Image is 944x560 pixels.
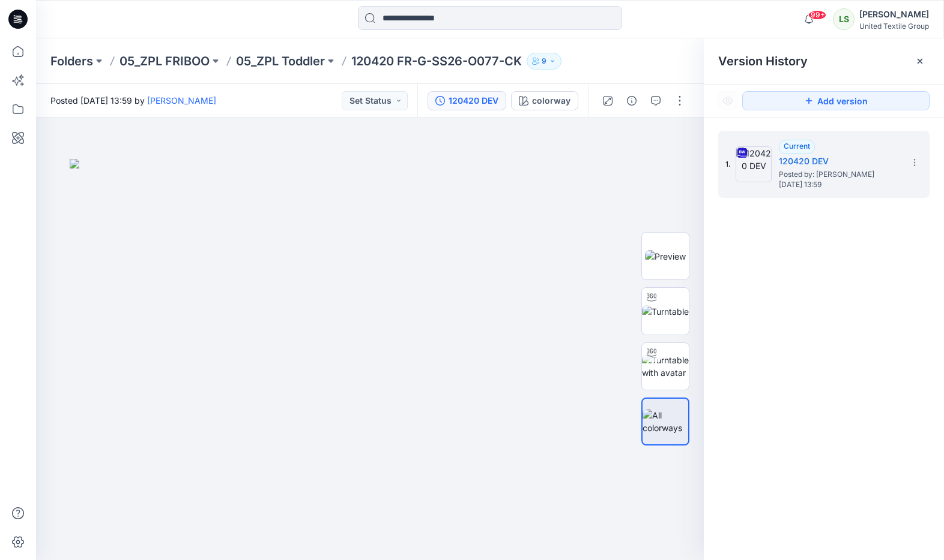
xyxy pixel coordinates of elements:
h5: 120420 DEV [779,154,899,168]
button: Close [915,56,925,66]
button: colorway [511,91,578,110]
div: colorway [532,94,570,107]
p: 120420 FR-G-SS26-O077-CK [351,53,522,70]
p: 9 [542,55,546,68]
span: 1. [725,159,731,170]
img: Turntable [642,305,689,318]
div: [PERSON_NAME] [859,7,929,22]
a: Folders [50,53,93,70]
span: Version History [718,54,808,68]
img: Turntable with avatar [642,354,689,379]
button: Details [622,91,641,110]
span: Current [784,141,810,150]
div: 120420 DEV [449,94,498,107]
img: All colorways [643,409,688,434]
span: 99+ [808,10,826,20]
span: Posted by: Kristina Mekseniene [779,168,899,180]
span: Posted [DATE] 13:59 by [50,94,216,107]
div: LS [833,8,855,30]
button: Add version [742,91,930,110]
a: [PERSON_NAME] [147,95,216,106]
div: United Textile Group [859,22,929,31]
a: 05_ZPL FRIBOO [120,53,210,70]
a: 05_ZPL Toddler [236,53,325,70]
button: 120420 DEV [428,91,506,110]
img: eyJhbGciOiJIUzI1NiIsImtpZCI6IjAiLCJzbHQiOiJzZXMiLCJ0eXAiOiJKV1QifQ.eyJkYXRhIjp7InR5cGUiOiJzdG9yYW... [70,159,670,560]
button: 9 [527,53,561,70]
img: Preview [645,250,686,263]
button: Show Hidden Versions [718,91,737,110]
span: [DATE] 13:59 [779,180,899,189]
img: 120420 DEV [736,146,772,182]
